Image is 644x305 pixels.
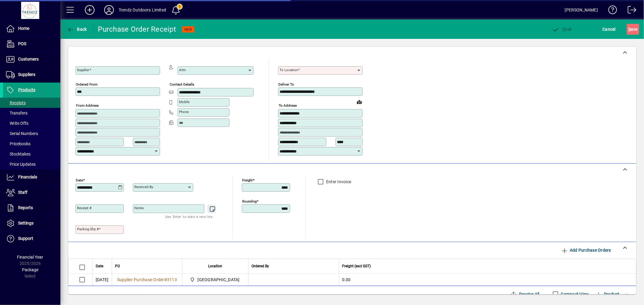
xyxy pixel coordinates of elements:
span: POS [18,41,26,46]
span: Back [67,27,87,32]
span: S [628,27,631,32]
div: Freight (excl GST) [342,263,628,269]
div: Trendz Outdoors Limited [119,5,166,15]
a: Write Offs [3,118,60,128]
span: Product [595,289,620,299]
div: Date [96,263,109,269]
button: Profile [99,5,119,15]
div: Ordered By [252,263,336,269]
td: [DATE] [92,274,112,286]
span: Location [208,263,222,269]
span: 3113 [167,277,177,282]
a: Logout [623,1,636,21]
span: Date [96,263,103,269]
a: POS [3,36,60,52]
mat-label: Receipt # [77,206,91,210]
mat-label: Mobile [179,100,190,104]
span: Customers [18,57,39,61]
a: Serial Numbers [3,128,60,139]
a: Reports [3,200,60,215]
span: Financial Year [17,255,43,259]
a: Home [3,21,60,36]
mat-label: Attn [179,68,186,72]
mat-label: Supplier [77,68,89,72]
span: Write Offs [6,121,28,126]
a: Pricebooks [3,139,60,149]
mat-label: Notes [134,206,144,210]
span: Serial Numbers [6,131,38,136]
span: ave [628,24,638,34]
span: NEW [184,27,192,31]
span: Suppliers [18,72,35,77]
div: [PERSON_NAME] [565,5,598,15]
label: Enter Invoice [325,179,351,185]
mat-label: Deliver To [278,82,294,86]
button: Cancel [601,24,617,35]
a: Support [3,231,60,246]
span: Receive All [510,289,540,299]
a: View on map [354,97,364,107]
mat-label: To location [280,68,298,72]
mat-label: Received by [134,185,153,189]
span: Price Updates [6,162,36,167]
span: Reports [18,205,33,210]
a: Financials [3,170,60,185]
mat-label: Rounding [242,199,257,203]
mat-label: Phone [179,110,189,114]
span: Add Purchase Orders [561,245,611,255]
span: Settings [18,221,34,225]
span: ost [552,27,572,32]
span: Home [18,26,29,31]
span: Stocktakes [6,152,30,156]
span: Ordered By [252,263,269,269]
span: [GEOGRAPHIC_DATA] [198,277,240,283]
span: New Plymouth [188,276,242,283]
span: Transfers [6,111,27,115]
a: Suppliers [3,67,60,82]
a: Supplier Purchase Order#3113 [115,276,179,283]
button: Post [551,24,573,35]
span: Staff [18,190,27,195]
app-page-header-button: Back [60,24,94,35]
span: # [164,277,167,282]
a: Receipts [3,98,60,108]
button: Save [627,24,639,35]
span: Freight (excl GST) [342,263,371,269]
button: Back [65,24,88,35]
span: Cancel [603,24,616,34]
button: Add [80,5,99,15]
a: Stocktakes [3,149,60,159]
button: Receive All [508,289,542,300]
button: Add Purchase Orders [559,245,614,256]
div: PO [115,263,179,269]
mat-label: Ordered from [76,82,98,86]
mat-hint: Use 'Enter' to start a new line [165,213,213,220]
span: Financials [18,175,37,179]
a: Customers [3,52,60,67]
a: Knowledge Base [604,1,617,21]
a: Transfers [3,108,60,118]
td: 0.00 [339,274,636,286]
div: Purchase Order Receipt [98,24,176,34]
mat-label: Packing Slip # [77,227,99,231]
a: Price Updates [3,159,60,169]
label: Compact View [560,291,589,297]
span: Products [18,87,35,92]
button: Product [592,289,623,300]
a: Staff [3,185,60,200]
a: Settings [3,216,60,231]
span: Package [22,267,38,272]
span: P [563,27,566,32]
span: Pricebooks [6,141,30,146]
span: Supplier Purchase Order [117,277,164,282]
span: Support [18,236,33,241]
mat-label: Freight [242,178,253,182]
span: PO [115,263,120,269]
span: Receipts [6,100,26,105]
mat-label: Date [76,178,83,182]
